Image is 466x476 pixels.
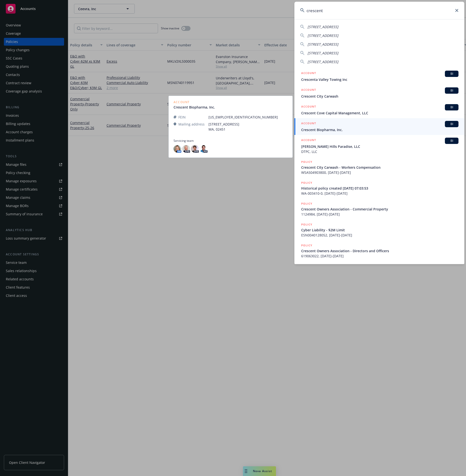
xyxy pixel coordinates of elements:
[301,159,312,164] h5: POLICY
[301,165,458,170] span: Crescent City Carwash - Workers Compensation
[447,105,457,109] span: BI
[301,121,316,127] h5: ACCOUNT
[308,33,338,38] span: [STREET_ADDRESS]
[308,42,338,47] span: [STREET_ADDRESS]
[301,77,458,82] span: Crescenta Valley Towing Inc
[308,25,338,29] span: [STREET_ADDRESS]
[447,88,457,93] span: BI
[301,227,458,233] span: Cyber Liability - $2M Limit
[447,122,457,126] span: BI
[301,149,458,154] span: DTPC, LLC
[294,85,464,101] a: ACCOUNTBICrescent City Carwash
[301,253,458,259] span: 619063022, [DATE]-[DATE]
[308,51,338,55] span: [STREET_ADDRESS]
[301,186,458,191] span: Historical policy created [DATE] 07:03:53
[447,139,457,143] span: BI
[301,104,316,110] h5: ACCOUNT
[294,178,464,199] a: POLICYHistorical policy created [DATE] 07:03:53WA-003410-0, [DATE]-[DATE]
[301,207,458,212] span: Crescent Owners Association - Commercial Property
[294,199,464,219] a: POLICYCrescent Owners Association - Commercial Property1124984, [DATE]-[DATE]
[294,219,464,240] a: POLICYCyber Liability - $2M LimitESN0040128052, [DATE]-[DATE]
[301,144,458,149] span: [PERSON_NAME] Hills Paradise, LLC
[301,71,316,76] h5: ACCOUNT
[301,110,458,116] span: Crescent Cove Capital Management, LLC
[301,170,458,175] span: WSA504903800, [DATE]-[DATE]
[301,138,316,143] h5: ACCOUNT
[301,222,312,227] h5: POLICY
[294,118,464,135] a: ACCOUNTBICrescent Biopharma, Inc.
[294,157,464,178] a: POLICYCrescent City Carwash - Workers CompensationWSA504903800, [DATE]-[DATE]
[301,243,312,248] h5: POLICY
[301,87,316,93] h5: ACCOUNT
[301,248,458,253] span: Crescent Owners Association - Directors and Officers
[301,191,458,196] span: WA-003410-0, [DATE]-[DATE]
[447,72,457,76] span: BI
[301,212,458,217] span: 1124984, [DATE]-[DATE]
[301,94,458,99] span: Crescent City Carwash
[294,68,464,85] a: ACCOUNTBICrescenta Valley Towing Inc
[301,201,312,206] h5: POLICY
[294,2,464,19] input: Search...
[294,135,464,157] a: ACCOUNTBI[PERSON_NAME] Hills Paradise, LLCDTPC, LLC
[301,180,312,185] h5: POLICY
[294,240,464,261] a: POLICYCrescent Owners Association - Directors and Officers619063022, [DATE]-[DATE]
[294,101,464,118] a: ACCOUNTBICrescent Cove Capital Management, LLC
[301,127,458,132] span: Crescent Biopharma, Inc.
[301,233,458,238] span: ESN0040128052, [DATE]-[DATE]
[308,59,338,64] span: [STREET_ADDRESS]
